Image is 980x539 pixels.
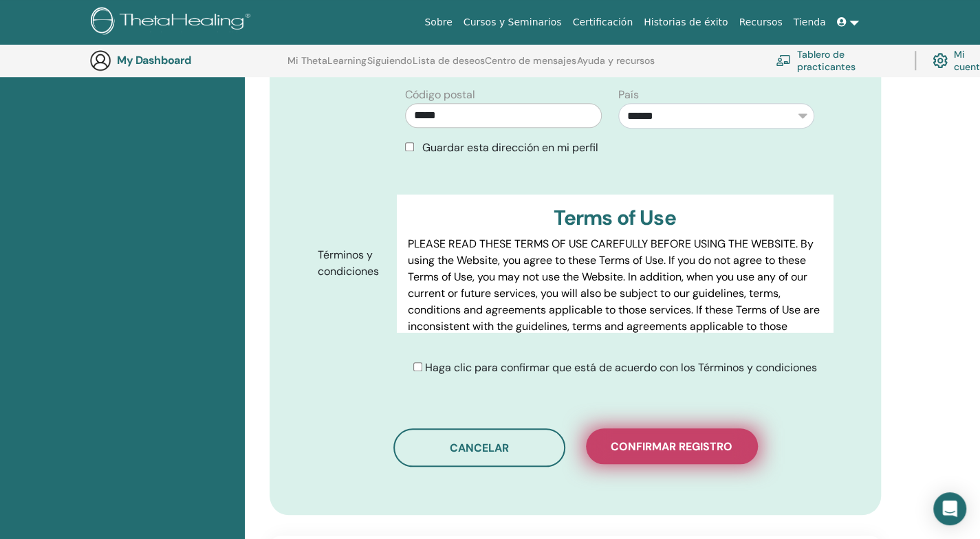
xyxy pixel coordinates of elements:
[408,206,822,230] h3: Terms of Use
[91,7,255,38] img: logo.png
[287,55,367,77] a: Mi ThetaLearning
[776,45,898,76] a: Tablero de practicantes
[413,55,485,77] a: Lista de deseos
[117,54,254,67] h3: My Dashboard
[611,439,732,454] span: Confirmar registro
[458,10,567,35] a: Cursos y Seminarios
[567,10,638,35] a: Certificación
[485,55,576,77] a: Centro de mensajes
[408,236,822,351] p: PLEASE READ THESE TERMS OF USE CAREFULLY BEFORE USING THE WEBSITE. By using the Website, you agre...
[933,492,966,525] div: Open Intercom Messenger
[776,54,791,66] img: chalkboard-teacher.svg
[367,55,412,77] a: Siguiendo
[638,10,733,35] a: Historias de éxito
[733,10,787,35] a: Recursos
[425,360,817,375] span: Haga clic para confirmar que está de acuerdo con los Términos y condiciones
[419,10,457,35] a: Sobre
[933,49,948,71] img: cog.svg
[788,10,831,35] a: Tienda
[422,140,598,155] span: Guardar esta dirección en mi perfil
[393,428,565,467] button: Cancelar
[586,428,758,464] button: Confirmar registro
[89,49,111,71] img: generic-user-icon.jpg
[307,242,397,285] label: Términos y condiciones
[577,55,655,77] a: Ayuda y recursos
[618,87,639,103] label: País
[450,441,509,455] span: Cancelar
[405,87,475,103] label: Código postal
